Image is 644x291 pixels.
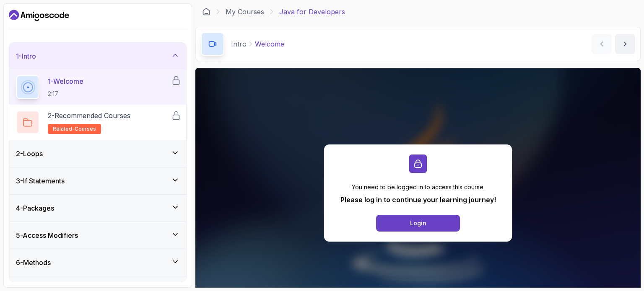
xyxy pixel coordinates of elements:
button: 4-Packages [9,195,186,221]
button: 1-Intro [9,43,186,70]
p: 1 - Welcome [48,76,83,86]
p: Intro [231,39,247,49]
button: next content [615,34,635,54]
button: 2-Loops [9,140,186,167]
p: Welcome [255,39,284,49]
p: Java for Developers [279,7,345,17]
p: Please log in to continue your learning journey! [340,195,496,205]
p: 2:17 [48,90,83,98]
span: related-courses [53,126,96,132]
button: 1-Welcome2:17 [16,75,179,99]
a: My Courses [226,7,264,17]
button: previous content [592,34,612,54]
h3: 6 - Methods [16,258,51,268]
h3: 1 - Intro [16,51,36,61]
div: Login [410,219,426,227]
h3: 3 - If Statements [16,176,65,186]
p: 2 - Recommended Courses [48,111,130,121]
button: 2-Recommended Coursesrelated-courses [16,111,179,134]
p: You need to be logged in to access this course. [340,183,496,191]
a: Dashboard [9,9,69,22]
h3: 4 - Packages [16,203,54,213]
button: Login [376,215,460,232]
button: 3-If Statements [9,167,186,194]
a: Dashboard [202,8,210,16]
button: 5-Access Modifiers [9,222,186,249]
h3: 2 - Loops [16,149,43,159]
button: 6-Methods [9,249,186,276]
h3: 5 - Access Modifiers [16,230,78,240]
